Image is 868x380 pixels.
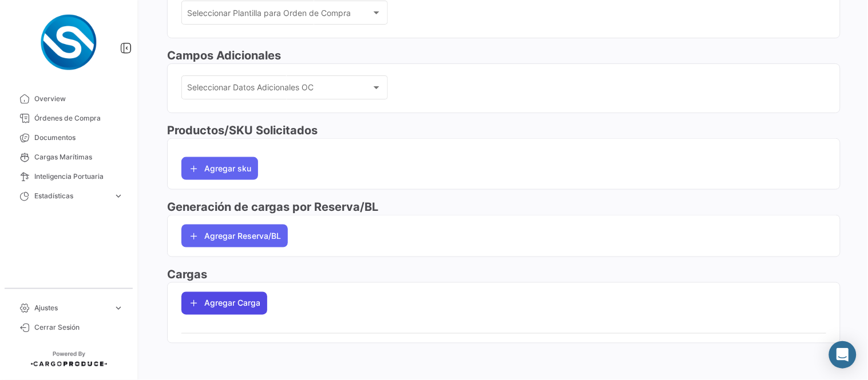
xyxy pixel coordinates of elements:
h3: Generación de cargas por Reserva/BL [167,199,841,215]
span: Órdenes de Compra [34,113,124,123]
a: Órdenes de Compra [9,109,128,128]
button: Agregar Carga [181,292,267,315]
h3: Cargas [167,266,841,282]
a: Cargas Marítimas [9,147,128,167]
span: Seleccionar Plantilla para Orden de Compra [188,10,372,20]
h3: Productos/SKU Solicitados [167,122,841,138]
span: expand_more [113,191,124,201]
span: expand_more [113,303,124,313]
span: Documentos [34,133,124,143]
h3: Campos Adicionales [167,47,841,63]
a: Inteligencia Portuaria [9,167,128,186]
span: Overview [34,94,124,104]
span: Ajustes [34,303,109,313]
div: Abrir Intercom Messenger [829,341,857,369]
span: Seleccionar Datos Adicionales OC [188,85,372,95]
span: Estadísticas [34,191,109,201]
button: Agregar sku [181,157,258,180]
a: Overview [9,89,128,109]
img: Logo+spray-solutions.png [40,14,97,71]
button: Agregar Reserva/BL [181,225,288,247]
span: Cargas Marítimas [34,152,124,162]
span: Cerrar Sesión [34,322,124,333]
span: Inteligencia Portuaria [34,171,124,182]
a: Documentos [9,128,128,147]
